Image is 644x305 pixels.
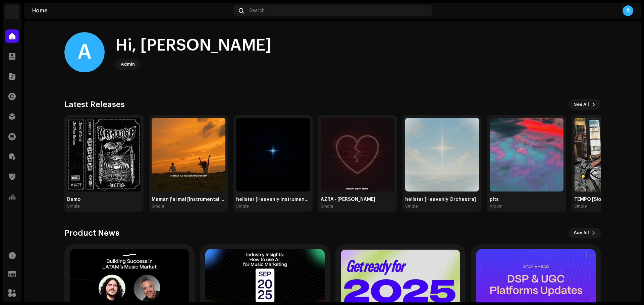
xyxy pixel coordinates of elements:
[64,32,105,72] div: A
[490,204,502,209] div: Album
[152,204,164,209] div: Single
[405,118,479,192] img: 57ed511c-ced7-4e5c-bdeb-277c9407c534
[67,118,141,192] img: 5e1c7bcc-2ff0-4311-9cb2-c98020205a2d
[236,204,249,209] div: Single
[67,204,80,209] div: Single
[32,8,231,13] div: Home
[321,118,394,192] img: cb6d1199-8395-4f6d-ae8f-eced89c15913
[115,35,272,56] div: Hi, [PERSON_NAME]
[236,197,310,202] div: hellstar [Heavenly Instrumental]
[490,197,563,202] div: pits
[623,5,633,16] div: A
[569,228,601,238] button: See All
[152,197,225,202] div: Maman j'ai mal [Instrumental - Slowed]
[405,197,479,202] div: hellstar [Heavenly Orchestra]
[574,98,589,111] span: See All
[321,204,333,209] div: Single
[569,99,601,110] button: See All
[405,204,418,209] div: Single
[249,8,265,13] span: Search
[64,99,125,110] h3: Latest Releases
[121,60,135,68] div: Admin
[5,5,19,19] img: bb549e82-3f54-41b5-8d74-ce06bd45c366
[67,197,141,202] div: Demo
[64,228,119,238] h3: Product News
[321,197,394,202] div: AZRA - [PERSON_NAME]
[490,118,563,192] img: dea28535-e144-48a5-af34-608c39a2cb90
[152,118,225,192] img: ab70efcf-5ee5-4823-b95f-da7c33e2b919
[574,226,589,240] span: See All
[574,204,587,209] div: Single
[236,118,310,192] img: 337bb532-4055-451d-8146-20bb782359df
